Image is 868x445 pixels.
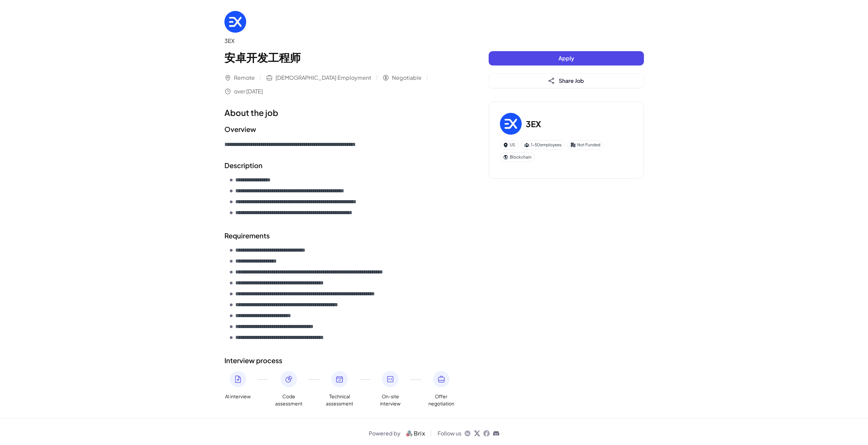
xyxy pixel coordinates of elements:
[224,355,461,366] h2: Interview process
[500,140,518,150] div: US
[392,74,422,82] span: Negotiable
[224,49,461,65] h1: 安卓开发工程师
[234,74,255,82] span: Remote
[377,393,404,407] span: On-site interview
[489,74,644,88] button: Share Job
[500,113,522,135] img: 3E
[526,118,541,130] h3: 3EX
[224,11,246,33] img: 3E
[275,393,302,407] span: Code assessment
[275,74,371,82] span: [DEMOGRAPHIC_DATA] Employment
[326,393,353,407] span: Technical assessment
[224,160,461,170] h2: Description
[558,55,574,62] span: Apply
[369,429,400,437] span: Powered by
[428,393,455,407] span: Offer negotiation
[224,231,461,241] h2: Requirements
[224,124,461,134] h2: Overview
[438,429,461,437] span: Follow us
[489,51,644,65] button: Apply
[559,77,584,84] span: Share Job
[224,37,461,45] div: 3EX
[500,152,535,162] div: Blockchain
[567,140,603,150] div: Not Funded
[224,106,461,119] h1: About the job
[234,87,263,95] span: over [DATE]
[225,393,251,400] span: AI interview
[403,429,428,437] img: logo
[521,140,565,150] div: 1-50 employees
